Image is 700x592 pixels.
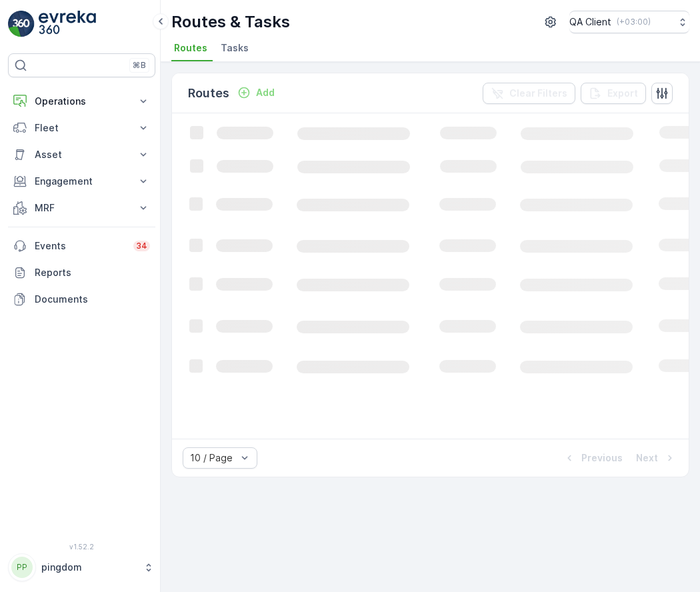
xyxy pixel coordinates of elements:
span: v 1.52.2 [8,543,155,551]
button: Fleet [8,115,155,141]
button: MRF [8,195,155,221]
p: pingdom [41,561,137,574]
p: Documents [35,293,150,306]
span: Routes [174,41,207,55]
p: QA Client [569,15,611,29]
p: Fleet [35,121,129,135]
button: Operations [8,88,155,115]
img: logo [8,11,35,37]
button: Export [581,83,646,104]
p: Add [256,86,275,99]
p: Routes & Tasks [171,11,290,33]
p: MRF [35,201,129,215]
p: ⌘B [133,60,146,71]
button: Next [635,450,678,466]
p: Export [607,87,638,100]
button: QA Client(+03:00) [569,11,689,33]
p: Operations [35,95,129,108]
p: Previous [581,451,623,465]
button: Previous [561,450,624,466]
p: 34 [136,241,147,251]
button: Clear Filters [483,83,575,104]
p: Next [636,451,658,465]
span: Tasks [221,41,249,55]
p: ( +03:00 ) [617,17,651,27]
p: Clear Filters [509,87,567,100]
a: Events34 [8,233,155,259]
button: Add [232,85,280,101]
a: Documents [8,286,155,313]
button: Asset [8,141,155,168]
div: PP [11,557,33,578]
p: Engagement [35,175,129,188]
button: PPpingdom [8,553,155,581]
p: Routes [188,84,229,103]
p: Events [35,239,125,253]
p: Asset [35,148,129,161]
img: logo_light-DOdMpM7g.png [39,11,96,37]
a: Reports [8,259,155,286]
button: Engagement [8,168,155,195]
p: Reports [35,266,150,279]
